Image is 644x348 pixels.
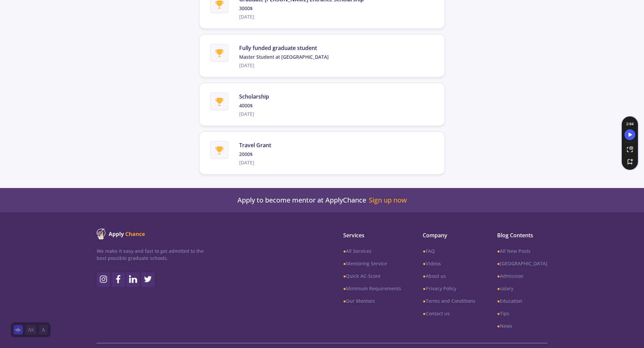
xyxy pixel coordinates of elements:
[497,297,547,304] a: ●Education
[239,53,329,60] span: Master Student at [GEOGRAPHIC_DATA]
[343,273,346,279] b: ●
[343,285,346,292] b: ●
[239,141,271,149] span: Travel Grant
[343,247,401,255] a: ●All Services
[343,285,401,292] a: ●Minimum Requirements
[343,298,346,304] b: ●
[497,272,547,279] a: ●Admission
[423,310,475,317] a: ●Contact us
[343,248,346,254] b: ●
[423,272,475,279] a: ●About us
[497,323,500,329] b: ●
[497,273,500,279] b: ●
[239,5,364,12] span: 3000$
[423,285,475,292] a: ●Privacy Policy
[239,159,271,166] span: [DATE]
[239,110,269,117] span: [DATE]
[239,92,269,101] span: Scholarship
[239,151,271,158] span: 2000$
[497,260,547,267] a: ●[GEOGRAPHIC_DATA]
[497,285,500,292] b: ●
[239,62,329,69] span: [DATE]
[423,297,475,304] a: ●Terms and Conditions
[497,231,547,239] span: Blog Contents
[497,298,500,304] b: ●
[343,231,401,239] span: Services
[239,13,364,20] span: [DATE]
[423,285,425,292] b: ●
[497,247,547,255] a: ●All New Posts
[423,248,425,254] b: ●
[343,272,401,279] a: ●Quick AC-Score
[97,247,204,262] p: We make it easy and fast to get admitted to the best possible graduate schools.
[343,260,346,267] b: ●
[423,298,425,304] b: ●
[97,229,145,239] img: ApplyChance logo
[497,322,547,329] a: ●News
[423,260,475,267] a: ●Videos
[497,310,500,317] b: ●
[497,285,547,292] a: ●salary
[239,44,329,52] span: Fully funded graduate student
[497,310,547,317] a: ●Tips
[423,247,475,255] a: ●FAQ
[423,231,475,239] span: Company
[369,196,407,204] a: Sign up now
[239,102,269,109] span: 4000$
[497,248,500,254] b: ●
[343,297,401,304] a: ●Our Mentors
[497,260,500,267] b: ●
[423,273,425,279] b: ●
[423,310,425,317] b: ●
[423,260,425,267] b: ●
[343,260,401,267] a: ●Mentoring Service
